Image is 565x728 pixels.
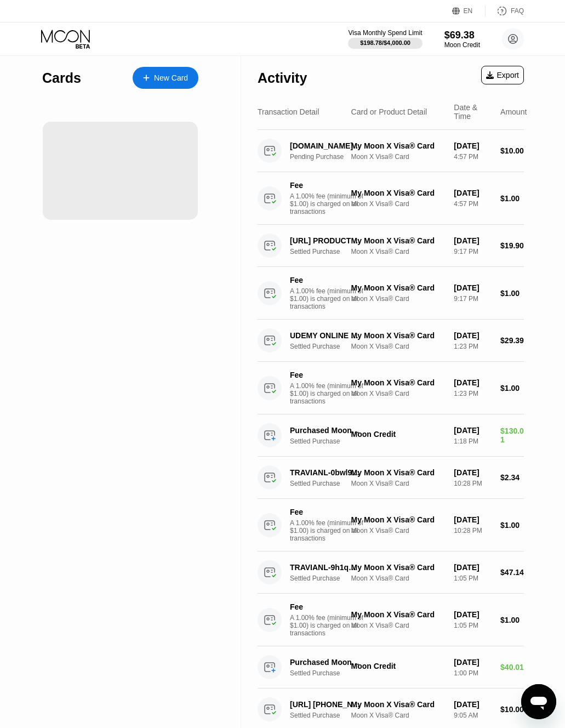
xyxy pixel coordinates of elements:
div: TRAVIANL-9h1qwsag Munich DE [290,563,361,572]
div: A 1.00% fee (minimum of $1.00) is charged on all transactions [290,382,372,405]
div: $19.90 [500,241,524,250]
div: Moon X Visa® Card [351,153,446,161]
div: [DATE] [454,189,492,197]
div: UDEMY ONLINE COURSES [PHONE_NUMBER] US [290,331,361,340]
div: Export [481,66,524,84]
div: My Moon X Visa® Card [351,610,446,619]
div: Moon X Visa® Card [351,248,446,255]
div: [DOMAIN_NAME] - GAME STORE [PHONE_NUMBER] USPending PurchaseMy Moon X Visa® CardMoon X Visa® Card... [258,130,524,172]
div: A 1.00% fee (minimum of $1.00) is charged on all transactions [290,287,372,310]
div: $47.14 [500,568,524,577]
div: A 1.00% fee (minimum of $1.00) is charged on all transactions [290,519,372,542]
div: 1:18 PM [454,437,492,445]
div: $1.00 [500,384,524,393]
div: Fee [290,602,367,611]
div: $29.39 [500,336,524,345]
div: Moon X Visa® Card [351,200,446,208]
div: Settled Purchase [290,575,366,582]
div: Moon X Visa® Card [351,622,446,629]
div: FAQ [511,7,524,15]
div: Transaction Detail [258,107,319,116]
div: $1.00 [500,289,524,298]
div: Purchased Moon Credit [290,658,361,667]
div: $40.01 [500,663,524,672]
div: $10.00 [500,705,524,714]
div: FeeA 1.00% fee (minimum of $1.00) is charged on all transactionsMy Moon X Visa® CardMoon X Visa® ... [258,267,524,320]
div: Visa Monthly Spend Limit [348,29,422,37]
div: Amount [500,107,527,116]
div: 9:05 AM [454,712,492,719]
div: A 1.00% fee (minimum of $1.00) is charged on all transactions [290,614,372,637]
div: Moon X Visa® Card [351,527,446,534]
div: FeeA 1.00% fee (minimum of $1.00) is charged on all transactionsMy Moon X Visa® CardMoon X Visa® ... [258,362,524,414]
div: Pending Purchase [290,153,366,161]
div: FeeA 1.00% fee (minimum of $1.00) is charged on all transactionsMy Moon X Visa® CardMoon X Visa® ... [258,499,524,551]
div: Purchased Moon CreditSettled PurchaseMoon Credit[DATE]1:00 PM$40.01 [258,646,524,689]
div: Moon X Visa® Card [351,295,446,303]
div: Moon X Visa® Card [351,343,446,350]
div: Fee [290,508,367,516]
div: My Moon X Visa® Card [351,515,446,524]
div: Purchased Moon CreditSettled PurchaseMoon Credit[DATE]1:18 PM$130.01 [258,414,524,457]
div: Cards [42,70,81,86]
div: [DATE] [454,378,492,387]
div: Settled Purchase [290,248,366,255]
div: [DATE] [454,283,492,292]
div: My Moon X Visa® Card [351,189,446,197]
div: Moon X Visa® Card [351,712,446,719]
div: $69.38 [444,30,480,41]
div: 1:05 PM [454,575,492,582]
div: Settled Purchase [290,669,366,677]
div: My Moon X Visa® Card [351,236,446,245]
div: 10:28 PM [454,480,492,487]
div: [DATE] [454,141,492,150]
div: Fee [290,181,367,190]
div: [URL] PRODUCT 8618812615256HKSettled PurchaseMy Moon X Visa® CardMoon X Visa® Card[DATE]9:17 PM$1... [258,225,524,267]
div: [URL] [PHONE_NUMBER] US [290,700,361,709]
div: My Moon X Visa® Card [351,468,446,477]
div: $10.00 [500,146,524,155]
div: TRAVIANL-0bwl9412 [GEOGRAPHIC_DATA] DE [290,468,361,477]
div: Date & Time [454,103,492,121]
div: My Moon X Visa® Card [351,378,446,387]
div: Card or Product Detail [351,107,427,116]
div: $1.00 [500,521,524,530]
div: FAQ [486,5,524,16]
div: Settled Purchase [290,712,366,719]
div: [DATE] [454,236,492,245]
div: [DATE] [454,700,492,709]
div: 9:17 PM [454,295,492,303]
div: Settled Purchase [290,437,366,445]
div: Moon X Visa® Card [351,480,446,487]
div: Activity [258,70,307,86]
div: [DATE] [454,658,492,667]
div: 1:00 PM [454,669,492,677]
div: My Moon X Visa® Card [351,563,446,572]
div: Visa Monthly Spend Limit$198.78/$4,000.00 [348,29,422,49]
div: Fee [290,371,367,379]
div: Moon Credit [351,430,446,439]
div: A 1.00% fee (minimum of $1.00) is charged on all transactions [290,192,372,215]
div: New Card [154,73,188,83]
div: Settled Purchase [290,480,366,487]
div: TRAVIANL-9h1qwsag Munich DESettled PurchaseMy Moon X Visa® CardMoon X Visa® Card[DATE]1:05 PM$47.14 [258,551,524,594]
div: Moon X Visa® Card [351,575,446,582]
div: $198.78 / $4,000.00 [360,39,410,46]
div: [DATE] [454,331,492,340]
div: $1.00 [500,194,524,203]
div: TRAVIANL-0bwl9412 [GEOGRAPHIC_DATA] DESettled PurchaseMy Moon X Visa® CardMoon X Visa® Card[DATE]... [258,457,524,499]
div: 10:28 PM [454,527,492,534]
div: FeeA 1.00% fee (minimum of $1.00) is charged on all transactionsMy Moon X Visa® CardMoon X Visa® ... [258,172,524,225]
div: 1:23 PM [454,390,492,397]
div: Moon Credit [444,41,480,49]
div: $2.34 [500,473,524,482]
div: My Moon X Visa® Card [351,141,446,150]
div: $130.01 [500,426,524,444]
div: EN [452,5,486,16]
div: My Moon X Visa® Card [351,283,446,292]
div: Settled Purchase [290,343,366,350]
div: [DOMAIN_NAME] - GAME STORE [PHONE_NUMBER] US [290,141,361,150]
div: 4:57 PM [454,200,492,208]
div: 1:05 PM [454,622,492,629]
div: $1.00 [500,616,524,624]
